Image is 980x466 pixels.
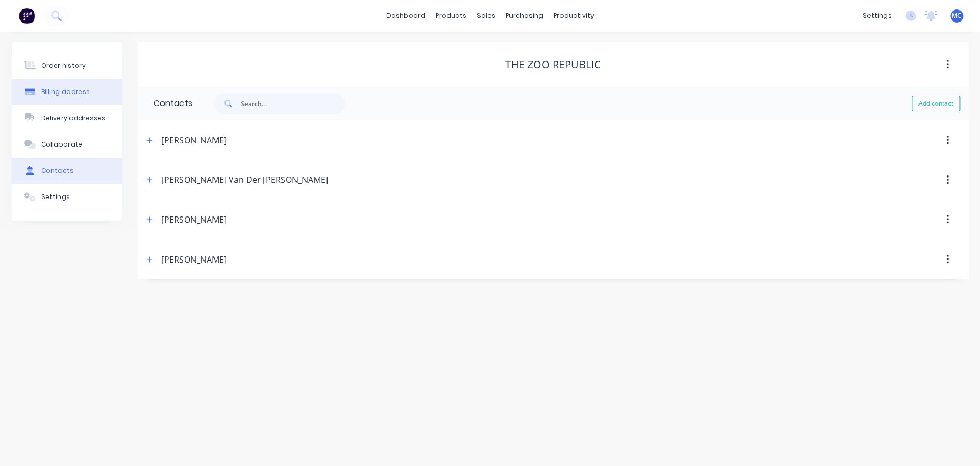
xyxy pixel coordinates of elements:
[857,8,897,24] div: settings
[952,11,962,20] span: MC
[548,8,599,24] div: productivity
[12,184,122,210] button: Settings
[41,166,74,175] div: Contacts
[241,93,345,114] input: Search...
[161,173,328,186] div: [PERSON_NAME] Van Der [PERSON_NAME]
[12,53,122,79] button: Order history
[381,8,431,24] a: dashboard
[472,8,501,24] div: sales
[912,96,960,111] button: Add contact
[501,8,548,24] div: purchasing
[12,79,122,105] button: Billing address
[431,8,472,24] div: products
[161,134,227,147] div: [PERSON_NAME]
[19,8,35,24] img: Factory
[41,140,83,149] div: Collaborate
[12,158,122,184] button: Contacts
[41,87,90,97] div: Billing address
[138,87,192,120] div: Contacts
[12,105,122,131] button: Delivery addresses
[161,213,227,226] div: [PERSON_NAME]
[41,61,86,70] div: Order history
[12,131,122,158] button: Collaborate
[505,58,601,71] div: The Zoo Republic
[41,192,70,202] div: Settings
[161,253,227,266] div: [PERSON_NAME]
[41,113,105,123] div: Delivery addresses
